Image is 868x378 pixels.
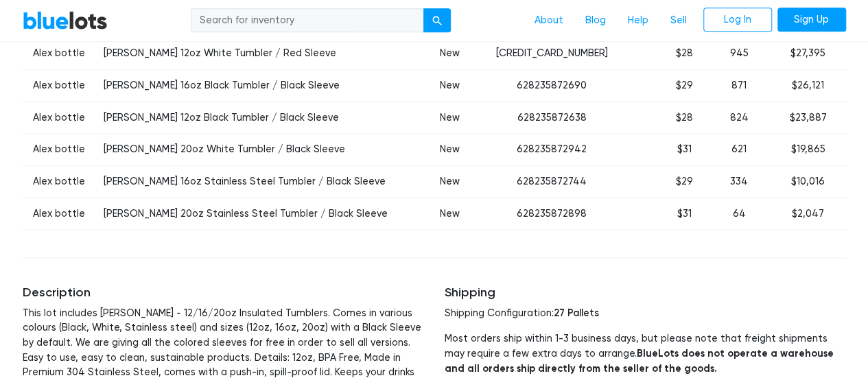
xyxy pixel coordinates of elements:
td: $10,016 [770,165,845,198]
td: $31 [661,198,707,230]
td: 628235872638 [483,102,620,134]
td: New [417,70,483,102]
td: 628235872898 [483,198,620,230]
p: Shipping Configuration: [445,306,846,321]
td: New [417,165,483,198]
td: New [417,102,483,134]
td: 945 [707,38,770,70]
td: [PERSON_NAME] 20oz White Tumbler / Black Sleeve [95,134,416,166]
td: 871 [707,70,770,102]
td: $29 [661,165,707,198]
td: [PERSON_NAME] 20oz Stainless Steel Tumbler / Black Sleeve [95,198,416,230]
td: $23,887 [770,102,845,134]
td: [PERSON_NAME] 16oz Stainless Steel Tumbler / Black Sleeve [95,165,416,198]
td: 621 [707,134,770,166]
td: Alex bottle [23,165,96,198]
a: About [524,8,574,34]
td: [CREDIT_CARD_NUMBER] [483,38,620,70]
a: Sign Up [777,8,846,32]
td: 628235872690 [483,70,620,102]
td: $28 [661,102,707,134]
td: $26,121 [770,70,845,102]
input: Search for inventory [191,8,424,33]
td: Alex bottle [23,70,96,102]
td: 334 [707,165,770,198]
td: Alex bottle [23,38,96,70]
td: [PERSON_NAME] 16oz Black Tumbler / Black Sleeve [95,70,416,102]
td: 64 [707,198,770,230]
td: $27,395 [770,38,845,70]
td: $2,047 [770,198,845,230]
strong: BlueLots does not operate a warehouse and all orders ship directly from the seller of the goods. [445,347,834,375]
span: 27 Pallets [554,307,599,319]
td: $19,865 [770,134,845,166]
a: Sell [659,8,698,34]
a: Blog [574,8,617,34]
td: 824 [707,102,770,134]
td: [PERSON_NAME] 12oz Black Tumbler / Black Sleeve [95,102,416,134]
a: Log In [703,8,772,32]
td: Alex bottle [23,134,96,166]
td: $28 [661,38,707,70]
h5: Shipping [445,285,846,300]
td: New [417,198,483,230]
td: 628235872942 [483,134,620,166]
td: 628235872744 [483,165,620,198]
td: $31 [661,134,707,166]
td: New [417,134,483,166]
td: Alex bottle [23,198,96,230]
td: Alex bottle [23,102,96,134]
td: [PERSON_NAME] 12oz White Tumbler / Red Sleeve [95,38,416,70]
td: $29 [661,70,707,102]
a: BlueLots [23,10,108,30]
a: Help [617,8,659,34]
h5: Description [23,285,424,300]
p: Most orders ship within 1-3 business days, but please note that freight shipments may require a f... [445,331,846,376]
td: New [417,38,483,70]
